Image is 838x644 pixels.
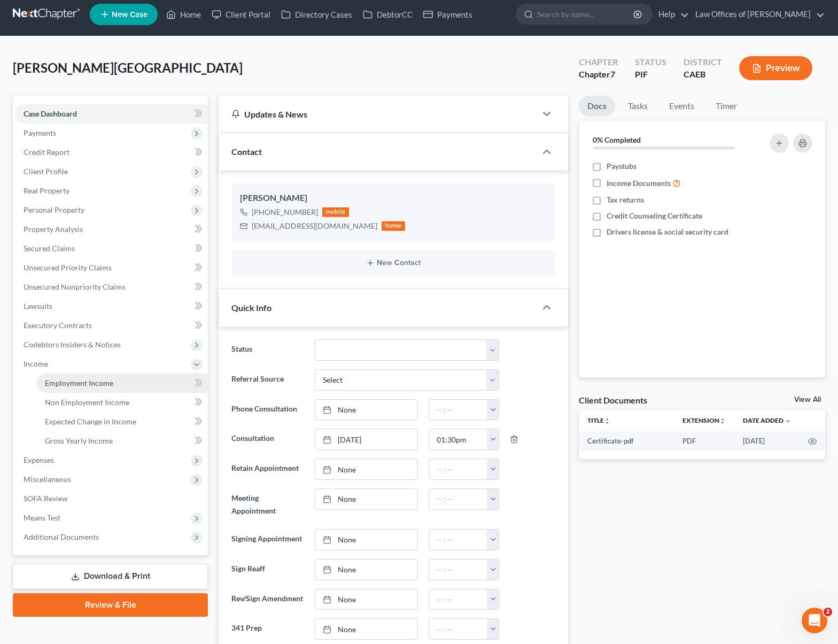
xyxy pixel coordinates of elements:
[276,5,358,24] a: Directory Cases
[429,619,487,639] input: -- : --
[226,429,309,450] label: Consultation
[653,5,689,24] a: Help
[161,5,206,24] a: Home
[607,161,637,172] span: Paystubs
[45,417,136,426] span: Expected Change in Income
[593,135,641,144] strong: 0% Completed
[607,178,671,189] span: Income Documents
[358,5,418,24] a: DebtorCC
[24,205,84,214] span: Personal Property
[579,56,618,68] div: Chapter
[36,374,208,393] a: Employment Income
[206,5,276,24] a: Client Portal
[226,589,309,610] label: Rev/Sign Amendment
[226,559,309,580] label: Sign Reaff
[15,104,208,123] a: Case Dashboard
[15,297,208,316] a: Lawsuits
[226,459,309,480] label: Retain Appointment
[794,396,821,404] a: View All
[240,259,547,267] button: New Contact
[579,96,615,117] a: Docs
[607,211,702,221] span: Credit Counseling Certificate
[322,207,349,217] div: mobile
[429,560,487,580] input: -- : --
[13,60,243,75] span: [PERSON_NAME][GEOGRAPHIC_DATA]
[24,263,112,272] span: Unsecured Priority Claims
[719,418,726,424] i: unfold_more
[13,593,208,617] a: Review & File
[315,429,417,449] a: [DATE]
[15,220,208,239] a: Property Analysis
[429,400,487,420] input: -- : --
[429,459,487,479] input: -- : --
[231,108,523,120] div: Updates & News
[635,56,666,68] div: Status
[635,68,666,81] div: PIF
[674,431,734,451] td: PDF
[707,96,746,117] a: Timer
[240,192,547,205] div: [PERSON_NAME]
[315,560,417,580] a: None
[226,488,309,521] label: Meeting Appointment
[226,369,309,391] label: Referral Source
[226,529,309,550] label: Signing Appointment
[24,128,56,137] span: Payments
[418,5,478,24] a: Payments
[36,393,208,412] a: Non Employment Income
[734,431,800,451] td: [DATE]
[24,186,69,195] span: Real Property
[537,4,635,24] input: Search by name...
[315,459,417,479] a: None
[231,146,262,157] span: Contact
[429,589,487,610] input: -- : --
[579,394,647,406] div: Client Documents
[690,5,825,24] a: Law Offices of [PERSON_NAME]
[661,96,703,117] a: Events
[24,224,83,234] span: Property Analysis
[824,608,832,616] span: 2
[112,11,148,19] span: New Case
[315,530,417,550] a: None
[684,68,722,81] div: CAEB
[802,608,827,633] iframe: Intercom live chat
[15,258,208,277] a: Unsecured Priority Claims
[24,475,71,484] span: Miscellaneous
[24,301,52,311] span: Lawsuits
[15,316,208,335] a: Executory Contracts
[619,96,656,117] a: Tasks
[24,340,121,349] span: Codebtors Insiders & Notices
[743,416,791,424] a: Date Added expand_more
[579,431,674,451] td: Certificate-pdf
[252,207,318,218] div: [PHONE_NUMBER]
[607,227,728,237] span: Drivers license & social security card
[24,494,68,503] span: SOFA Review
[15,239,208,258] a: Secured Claims
[231,302,271,313] span: Quick Info
[45,436,113,445] span: Gross Yearly Income
[315,589,417,610] a: None
[226,399,309,421] label: Phone Consultation
[315,619,417,639] a: None
[24,167,68,176] span: Client Profile
[24,359,48,368] span: Income
[226,618,309,640] label: 341 Prep
[429,489,487,509] input: -- : --
[684,56,722,68] div: District
[24,513,60,522] span: Means Test
[682,416,726,424] a: Extensionunfold_more
[15,143,208,162] a: Credit Report
[45,378,113,387] span: Employment Income
[36,412,208,431] a: Expected Change in Income
[24,109,77,118] span: Case Dashboard
[24,282,126,291] span: Unsecured Nonpriority Claims
[13,564,208,589] a: Download & Print
[739,56,812,80] button: Preview
[429,429,487,449] input: -- : --
[315,400,417,420] a: None
[45,398,129,407] span: Non Employment Income
[607,195,644,205] span: Tax returns
[610,69,615,79] span: 7
[15,489,208,508] a: SOFA Review
[24,148,69,157] span: Credit Report
[252,221,377,231] div: [EMAIL_ADDRESS][DOMAIN_NAME]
